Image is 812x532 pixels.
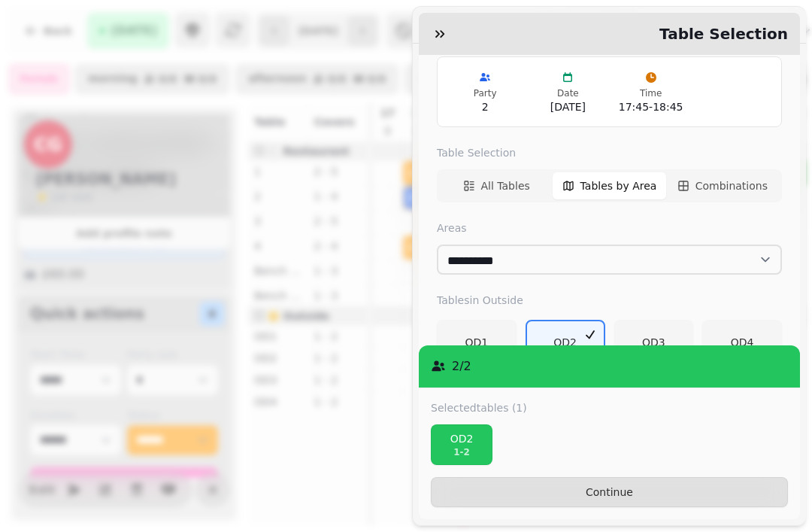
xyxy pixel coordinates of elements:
button: All Tables [440,172,553,199]
button: Combinations [666,172,779,199]
label: Table Selection [437,145,782,160]
button: OD21-2 [431,424,492,465]
p: 17:45 - 18:45 [616,99,686,114]
p: OD2 [553,335,577,350]
span: Combinations [695,178,768,193]
p: OD4 [731,335,754,350]
p: OD2 [438,431,486,446]
p: OD3 [642,335,665,350]
button: Continue [431,477,788,507]
p: [DATE] [532,99,603,114]
h2: Table Selection [653,23,788,44]
p: 2 [450,99,520,114]
p: Time [616,87,686,99]
p: 2 / 2 [452,357,471,375]
p: Date [532,87,603,99]
span: All Tables [481,178,530,193]
p: Party [450,87,520,99]
button: OD31-2 [614,320,694,380]
button: OD11-2 [437,320,517,380]
label: Areas [437,220,782,236]
p: 1 - 2 [438,446,486,458]
button: OD21-2 [526,320,605,380]
span: Continue [444,487,775,497]
span: Tables by Area [580,178,657,193]
button: Tables by Area [553,172,665,199]
label: Selected tables (1) [431,400,527,415]
p: OD1 [465,335,489,350]
button: OD41-2 [702,320,782,380]
label: Tables in Outside [437,293,782,308]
